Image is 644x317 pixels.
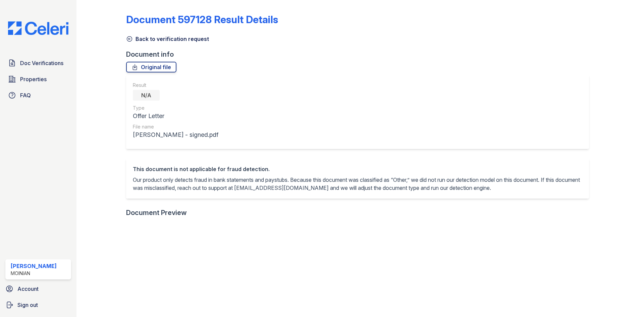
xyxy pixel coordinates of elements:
div: [PERSON_NAME] [11,262,57,270]
a: FAQ [5,89,71,102]
div: This document is not applicable for fraud detection. [133,165,582,173]
span: Sign out [17,301,38,309]
a: Doc Verifications [5,56,71,70]
div: Document info [126,50,594,59]
p: Our product only detects fraud in bank statements and paystubs. Because this document was classif... [133,176,582,192]
img: CE_Logo_Blue-a8612792a0a2168367f1c8372b55b34899dd931a85d93a1a3d3e32e68fde9ad4.png [3,21,74,35]
div: File name [133,123,218,130]
a: Sign out [3,298,74,312]
div: Offer Letter [133,111,218,121]
span: FAQ [20,91,31,99]
a: Back to verification request [126,35,209,43]
div: Type [133,105,218,111]
div: Document Preview [126,208,187,217]
span: Properties [20,75,47,83]
a: Original file [126,62,176,72]
div: Result [133,82,218,89]
a: Properties [5,72,71,86]
span: Doc Verifications [20,59,63,67]
span: Account [17,285,39,293]
div: Moinian [11,270,57,277]
a: Document 597128 Result Details [126,13,278,25]
div: [PERSON_NAME] - signed.pdf [133,130,218,140]
a: Account [3,282,74,296]
div: N/A [133,90,160,101]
